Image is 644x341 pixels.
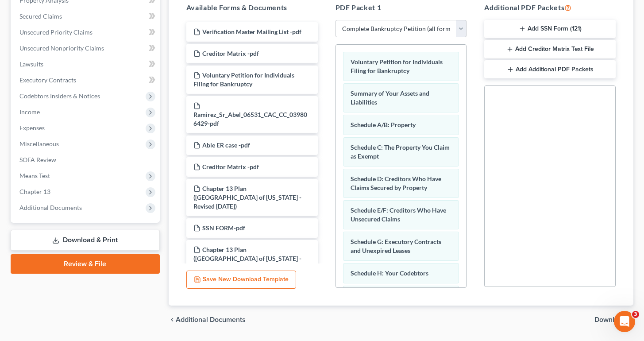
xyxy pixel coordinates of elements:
[202,141,250,149] span: Able ER case -pdf
[594,316,626,323] span: Download
[19,156,56,163] span: SOFA Review
[11,254,160,274] a: Review & File
[594,316,633,323] button: Download chevron_right
[202,50,259,57] span: Creditor Matrix -pdf
[484,20,616,39] button: Add SSN Form (121)
[19,188,50,195] span: Chapter 13
[169,316,246,323] a: chevron_left Additional Documents
[19,140,59,147] span: Miscellaneous
[19,44,104,52] span: Unsecured Nonpriority Claims
[614,311,635,332] iframe: Intercom live chat
[19,60,43,68] span: Lawsuits
[351,238,441,254] span: Schedule G: Executory Contracts and Unexpired Leases
[19,172,50,179] span: Means Test
[351,175,441,191] span: Schedule D: Creditors Who Have Claims Secured by Property
[351,143,450,160] span: Schedule C: The Property You Claim as Exempt
[335,2,467,13] h5: PDF Packet 1
[193,246,301,271] span: Chapter 13 Plan ([GEOGRAPHIC_DATA] of [US_STATE] - Revised [DATE])
[12,152,160,168] a: SOFA Review
[351,121,416,128] span: Schedule A/B: Property
[11,230,160,251] a: Download & Print
[484,2,616,13] h5: Additional PDF Packets
[176,316,246,323] span: Additional Documents
[12,24,160,40] a: Unsecured Priority Claims
[351,206,446,223] span: Schedule E/F: Creditors Who Have Unsecured Claims
[19,204,82,211] span: Additional Documents
[12,40,160,56] a: Unsecured Nonpriority Claims
[351,89,429,106] span: Summary of Your Assets and Liabilities
[19,28,93,36] span: Unsecured Priority Claims
[351,58,443,74] span: Voluntary Petition for Individuals Filing for Bankruptcy
[632,311,639,318] span: 3
[193,185,301,210] span: Chapter 13 Plan ([GEOGRAPHIC_DATA] of [US_STATE] - Revised [DATE])
[19,76,76,84] span: Executory Contracts
[186,2,318,13] h5: Available Forms & Documents
[12,56,160,72] a: Lawsuits
[193,111,307,127] span: Ramirez_Sr_Abel_06531_CAC_CC_039806429-pdf
[12,72,160,88] a: Executory Contracts
[484,60,616,79] button: Add Additional PDF Packets
[186,271,296,289] button: Save New Download Template
[19,92,100,100] span: Codebtors Insiders & Notices
[19,124,45,132] span: Expenses
[19,12,62,20] span: Secured Claims
[202,224,245,232] span: SSN FORM-pdf
[169,316,176,323] i: chevron_left
[193,71,294,88] span: Voluntary Petition for Individuals Filing for Bankruptcy
[19,108,40,116] span: Income
[202,28,301,35] span: Verification Master Mailing List -pdf
[12,8,160,24] a: Secured Claims
[202,163,259,170] span: Creditor Matrix -pdf
[351,269,428,277] span: Schedule H: Your Codebtors
[484,40,616,58] button: Add Creditor Matrix Text File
